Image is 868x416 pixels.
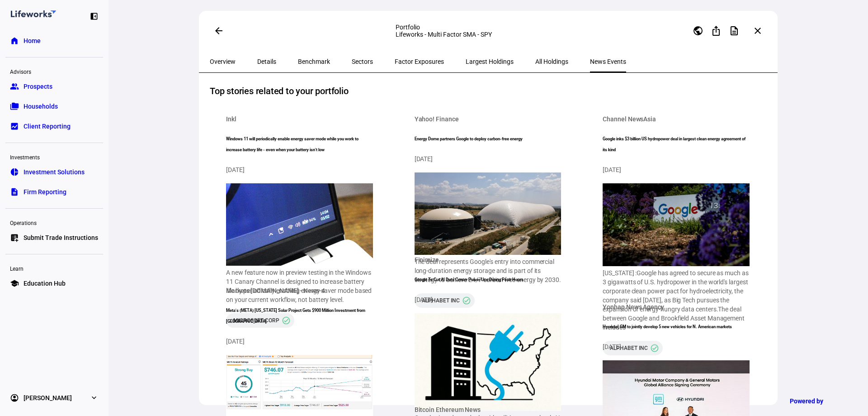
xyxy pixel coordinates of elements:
eth-mat-symbol: pie_chart [10,167,19,177]
div: [DATE] [415,154,561,163]
eth-mat-symbol: account_circle [10,393,19,402]
div: Portfolio [396,24,581,31]
h6: Hyundai, GM to jointly develop 5 new vehicles for N. American markets [603,321,750,332]
eth-mat-symbol: bid_landscape [10,122,19,131]
section: [US_STATE] :Google has agreed to secure as much as 3 gigawatts of U.S. hydropower in the world's ... [603,268,750,332]
eth-mat-symbol: list_alt_add [10,233,19,242]
a: groupProspects [5,77,103,96]
eth-mat-symbol: description [10,187,19,196]
div: [DATE] [603,342,750,351]
img: 79dyCpaPEGrfb5QG5VbaoW-1280-80.jpg [226,183,373,266]
eth-mat-symbol: folder_copy [10,102,19,111]
eth-mat-symbol: group [10,82,19,91]
span: Education Hub [24,279,66,288]
span: Firm Reporting [24,187,66,196]
img: https%3A%2F%2Fchivas-assets.s3-eu-west-1.amazonaws.com%2Fstatic%2Fimages%2Ftag_reuters_com_2025_n... [415,313,561,411]
span: Details [257,58,276,65]
eth-mat-symbol: home [10,36,19,45]
div: Yonhap News Agency [603,302,664,311]
span: Largest Holdings [466,58,514,65]
mat-icon: arrow_back [213,25,224,36]
h6: Energy Dome partners Google to deploy carbon-free energy [415,134,561,144]
mat-icon: ios_share [711,25,722,36]
div: Yahoo! Finance [415,115,459,124]
span: Overview [210,58,236,65]
div: Advisors [5,65,103,77]
mat-icon: close [752,25,763,36]
div: [DATE] [603,165,750,174]
span: Households [24,102,58,111]
h6: Google To Cut AI Data Center Power Use During Peak Hours [415,274,561,285]
div: [DATE] [415,295,561,304]
mat-icon: public [693,25,703,36]
a: descriptionFirm Reporting [5,183,103,201]
div: Inkl [226,115,236,124]
eth-mat-symbol: school [10,279,19,288]
span: Sectors [352,58,373,65]
h6: Google inks $3 billion US hydropower deal in largest clean energy agreement of its kind [603,134,750,155]
div: Finimize [415,255,439,264]
span: Factor Exposures [395,58,444,65]
span: Submit Trade Instructions [24,233,98,242]
div: Channel NewsAsia [603,115,656,124]
span: Client Reporting [24,122,71,131]
span: Home [24,36,41,45]
div: [DATE] [226,337,373,346]
span: [PERSON_NAME] [24,393,72,402]
span: Top stories related to your portfolio [210,84,349,98]
div: Lifeworks - Multi Factor SMA - SPY [396,31,581,38]
div: Bitcoin Ethereum News [415,405,481,414]
img: 2025-07-15t172217z_2_lynxmpel6e0e1_rtroptp_3_eu-alphabet-antitrust.jpg [603,183,750,266]
span: Benchmark [298,58,330,65]
div: Learn [5,262,103,274]
eth-mat-symbol: expand_more [90,393,99,402]
h6: Windows 11 will periodically enable energy saver mode while you work to increase battery life - e... [226,134,373,155]
span: News Events [590,58,626,65]
span: All Holdings [535,58,568,65]
mat-icon: description [729,25,740,36]
div: Operations [5,216,103,229]
img: 78d548e888d6b1dc4305a9e638a6fc7d [415,172,561,255]
div: [DATE] [226,165,373,174]
section: A new feature now in preview testing in the Windows 11 Canary Channel is designed to increase bat... [226,268,373,304]
h6: Meta's (META) [US_STATE] Solar Project Gets $900 Million Investment from [GEOGRAPHIC_DATA] [226,305,373,327]
a: Powered by [785,392,854,409]
a: folder_copyHouseholds [5,97,103,115]
eth-mat-symbol: left_panel_close [90,12,99,21]
span: Investment Solutions [24,167,85,177]
a: homeHome [5,32,103,50]
div: Investments [5,150,103,163]
a: pie_chartInvestment Solutions [5,163,103,181]
span: Prospects [24,82,52,91]
a: bid_landscapeClient Reporting [5,117,103,135]
div: Markets [DOMAIN_NAME] - News-4 [226,286,325,295]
